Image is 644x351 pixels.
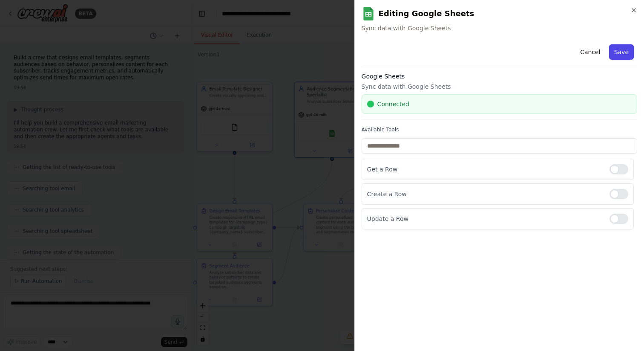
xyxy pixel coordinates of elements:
[367,165,603,174] p: Get a Row
[575,44,605,60] button: Cancel
[362,7,637,20] h2: Editing Google Sheets
[362,7,375,20] img: Google Sheets
[609,44,634,60] button: Save
[362,72,637,81] h3: Google Sheets
[377,100,409,108] span: Connected
[362,126,637,133] label: Available Tools
[367,215,603,223] p: Update a Row
[367,190,603,198] p: Create a Row
[362,24,637,32] span: Sync data with Google Sheets
[362,82,637,91] p: Sync data with Google Sheets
